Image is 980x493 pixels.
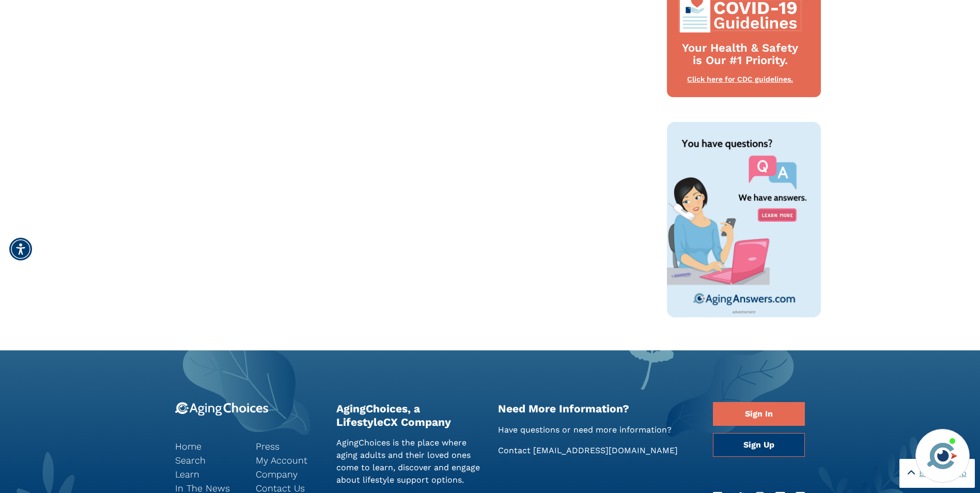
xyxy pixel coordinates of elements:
[677,42,803,68] div: Your Health & Safety is Our #1 Priority.
[925,438,960,473] img: avatar
[9,238,32,260] div: Accessibility Menu
[175,402,269,416] img: 9-logo.svg
[775,282,970,423] iframe: iframe
[256,439,321,453] a: Press
[919,467,967,480] span: Back to Top
[336,437,483,486] p: AgingChoices is the place where aging adults and their loved ones come to learn, discover and eng...
[256,467,321,481] a: Company
[175,453,240,467] a: Search
[336,402,483,428] h2: AgingChoices, a LifestyleCX Company
[667,122,821,318] img: You have questions? We have answers. AgingAnswers.
[175,467,240,481] a: Learn
[677,74,803,85] div: Click here for CDC guidelines.
[713,402,805,426] a: Sign In
[498,424,698,436] p: Have questions or need more information?
[498,402,698,415] h2: Need More Information?
[498,444,698,457] p: Contact
[256,453,321,467] a: My Account
[713,433,805,457] a: Sign Up
[175,439,240,453] a: Home
[533,445,678,455] a: [EMAIL_ADDRESS][DOMAIN_NAME]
